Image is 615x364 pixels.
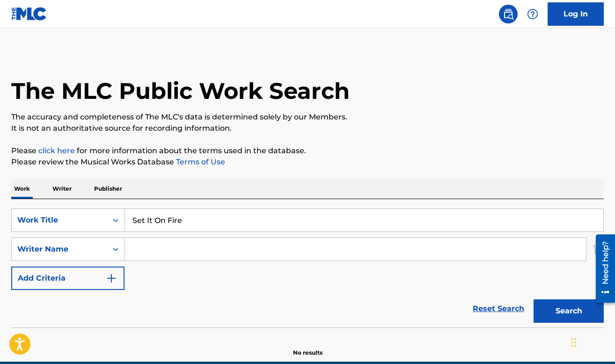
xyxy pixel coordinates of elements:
[534,299,604,323] button: Search
[38,146,75,155] a: click here
[50,179,74,199] p: Writer
[11,77,350,105] h1: The MLC Public Work Search
[11,145,604,156] p: Please for more information about the terms used in the database.
[589,230,615,306] iframe: Resource Center
[11,179,33,199] p: Work
[523,5,542,23] div: Help
[174,157,225,166] a: Terms of Use
[11,111,604,123] p: The accuracy and completeness of The MLC's data is determined solely by our Members.
[503,8,514,20] img: search
[17,215,102,226] div: Work Title
[527,8,538,20] img: help
[11,267,124,290] button: Add Criteria
[11,156,604,168] p: Please review the Musical Works Database
[468,298,529,319] a: Reset Search
[11,7,47,21] img: MLC Logo
[91,179,125,199] p: Publisher
[499,5,518,23] a: Public Search
[11,208,604,327] form: Search Form
[17,244,102,255] div: Writer Name
[11,123,604,134] p: It is not an authoritative source for recording information.
[293,337,322,357] p: No results
[548,2,604,26] a: Log In
[106,273,117,284] img: 9d2ae6d4665cec9f34b9.svg
[568,319,615,364] iframe: Chat Widget
[571,328,577,357] div: Drag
